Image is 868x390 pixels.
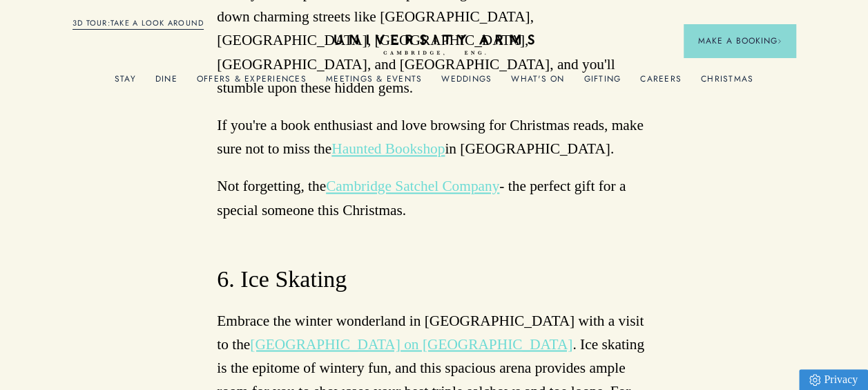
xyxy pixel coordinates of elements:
h3: 6. Ice Skating [217,263,651,294]
img: Arrow icon [777,39,782,44]
a: Meetings & Events [326,74,422,92]
a: Cambridge Satchel Company [326,178,499,194]
a: Gifting [584,74,621,92]
a: Haunted Bookshop [331,140,445,157]
span: Make a Booking [697,35,782,47]
a: Dine [155,74,177,92]
a: Stay [115,74,136,92]
a: Christmas [701,74,753,92]
a: Home [334,35,534,56]
p: Not forgetting, the - the perfect gift for a special someone this Christmas. [217,174,651,221]
a: Weddings [441,74,492,92]
a: What's On [511,74,564,92]
a: Careers [640,74,682,92]
a: Privacy [799,369,868,390]
a: [GEOGRAPHIC_DATA] on [GEOGRAPHIC_DATA] [250,335,572,352]
a: 3D TOUR:TAKE A LOOK AROUND [73,17,204,30]
a: Offers & Experiences [197,74,307,92]
p: If you're a book enthusiast and love browsing for Christmas reads, make sure not to miss the in [... [217,113,651,160]
img: Privacy [809,374,820,386]
button: Make a BookingArrow icon [684,24,795,57]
